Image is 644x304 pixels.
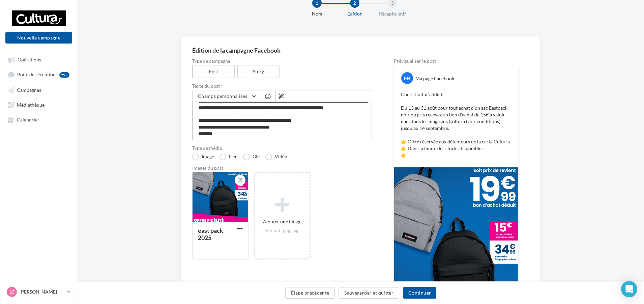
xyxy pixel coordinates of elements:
div: Open Intercom Messenger [621,281,637,297]
div: Images du post [192,166,372,170]
label: GIF [243,154,260,160]
span: Calendrier [17,117,39,123]
button: Étape précédente [285,287,335,299]
div: Ma page Facebook [415,75,454,82]
label: Lien [219,154,238,160]
button: Nouvelle campagne [5,32,72,44]
button: Champs personnalisés [193,90,260,102]
button: Sauvegarder et quitter [339,287,399,299]
span: LC [9,288,14,295]
a: Boîte de réception99+ [4,68,74,81]
label: Vidéo [265,154,287,160]
span: Boîte de réception [17,72,56,78]
a: LC [PERSON_NAME] [5,285,72,298]
div: FB [401,72,413,84]
span: Champs personnalisés [198,93,247,99]
label: Story [237,65,280,78]
div: Prévisualiser le post [394,59,519,63]
label: Texte du post * [192,84,372,88]
label: Image [192,154,214,160]
div: Édition de la campagne Facebook [192,47,529,53]
button: Continuer [403,287,436,299]
span: Opérations [18,57,41,62]
a: Opérations [4,53,74,65]
div: Nom [295,10,339,17]
label: Type de campagne [192,59,372,63]
div: Récapitulatif [371,10,414,17]
label: Type de média [192,146,372,150]
span: Médiathèque [17,102,45,108]
div: Edition [333,10,376,17]
a: Médiathèque [4,99,74,111]
a: Calendrier [4,113,74,126]
p: Chers Cultur'addicts Du 13 au 31 août pour tout achat d'un sac Eastpack noir ou gris recevez un b... [401,91,511,159]
span: Campagnes [17,87,41,93]
div: east pack 2025 [198,227,223,241]
a: Campagnes [4,84,74,96]
div: 99+ [59,72,69,78]
label: Post [192,65,235,78]
p: [PERSON_NAME] [20,288,64,295]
